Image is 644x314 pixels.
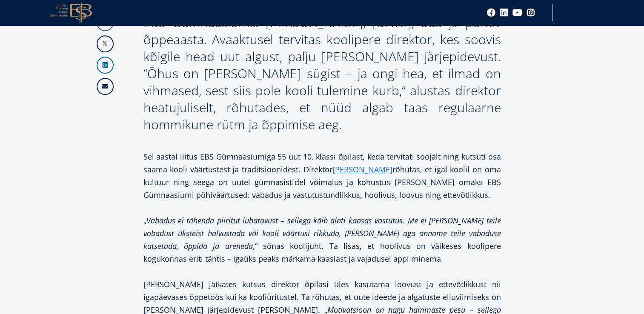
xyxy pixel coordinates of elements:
[487,9,495,17] a: Facebook
[527,9,535,17] a: Instagram
[143,150,501,201] p: Sel aastal liitus EBS Gümnaasiumiga 55 uut 10. klassi õpilast, keda tervitati soojalt ning kutsut...
[97,36,113,51] img: X
[97,57,114,74] a: Linkedin
[332,163,392,176] a: [PERSON_NAME]
[512,9,522,17] a: Youtube
[143,214,501,265] p: „ ,“ sõnas koolijuht. Ta lisas, et hoolivus on väikeses koolipere kogukonnas eriti tähtis – igaük...
[97,78,114,95] a: Email
[143,215,501,251] em: Vabadus ei tähenda piiritut lubatavust – sellega käib alati kaasas vastutus. Me ei [PERSON_NAME] ...
[143,14,501,133] div: EBS Gümnaasiumis [PERSON_NAME], [DATE], uus ja põnev õppeaasta. Avaaktusel tervitas koolipere dir...
[500,9,508,17] a: Linkedin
